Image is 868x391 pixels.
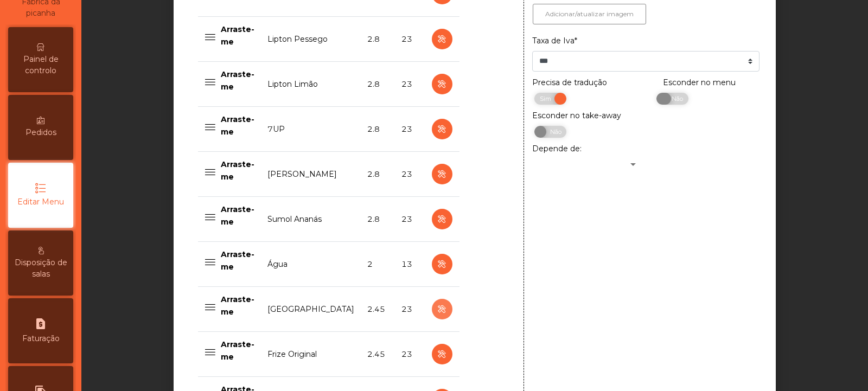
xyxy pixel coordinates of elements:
[532,35,577,47] label: Taxa de Iva*
[261,107,361,152] td: 7UP
[221,158,254,183] p: Arraste-me
[662,93,690,105] span: Não
[361,107,395,152] td: 2.8
[532,110,621,121] label: Esconder no take-away
[25,127,56,138] span: Pedidos
[17,196,64,208] span: Editar Menu
[533,93,560,105] span: Sim
[361,17,395,62] td: 2.8
[663,77,736,88] label: Esconder no menu
[395,197,425,242] td: 23
[395,107,425,152] td: 23
[261,332,361,377] td: Frize Original
[11,54,71,76] span: Painel de controlo
[361,332,395,377] td: 2.45
[540,126,567,138] span: Não
[22,333,60,344] span: Faturação
[261,17,361,62] td: Lipton Pessego
[261,152,361,197] td: [PERSON_NAME]
[221,68,254,93] p: Arraste-me
[221,113,254,138] p: Arraste-me
[261,242,361,287] td: Água
[221,293,254,318] p: Arraste-me
[361,287,395,332] td: 2.45
[395,242,425,287] td: 13
[261,197,361,242] td: Sumol Ananás
[261,287,361,332] td: [GEOGRAPHIC_DATA]
[261,62,361,107] td: Lipton Limão
[361,62,395,107] td: 2.8
[361,242,395,287] td: 2
[361,152,395,197] td: 2.8
[395,17,425,62] td: 23
[532,77,607,88] label: Precisa de tradução
[395,287,425,332] td: 23
[395,62,425,107] td: 23
[11,257,71,280] span: Disposição de salas
[532,143,582,155] label: Depende de:
[221,23,254,48] p: Arraste-me
[221,338,254,363] p: Arraste-me
[361,197,395,242] td: 2.8
[221,203,254,228] p: Arraste-me
[533,4,646,24] button: Adicionar/atualizar imagem
[221,248,254,273] p: Arraste-me
[395,152,425,197] td: 23
[395,332,425,377] td: 23
[34,317,47,330] i: request_page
